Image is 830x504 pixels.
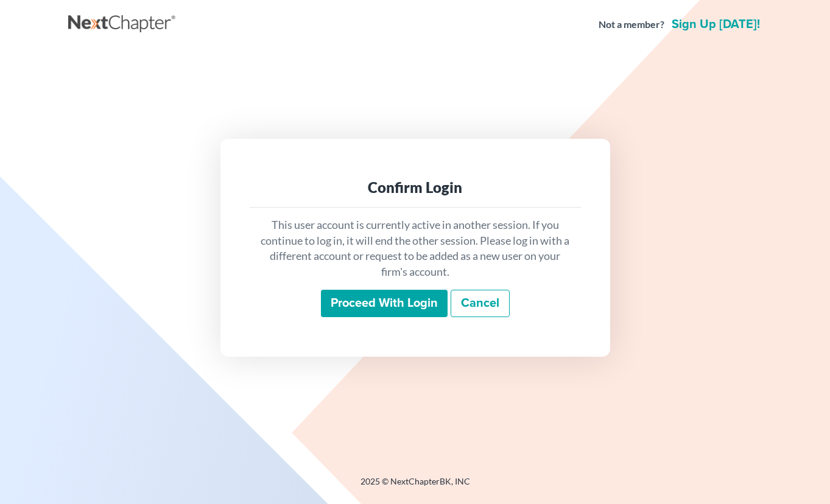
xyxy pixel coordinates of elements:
[68,475,762,497] div: 2025 © NextChapterBK, INC
[669,18,762,30] a: Sign up [DATE]!
[259,217,571,280] p: This user account is currently active in another session. If you continue to log in, it will end ...
[321,290,448,318] input: Proceed with login
[599,18,664,32] strong: Not a member?
[451,290,510,318] a: Cancel
[259,178,571,197] div: Confirm Login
